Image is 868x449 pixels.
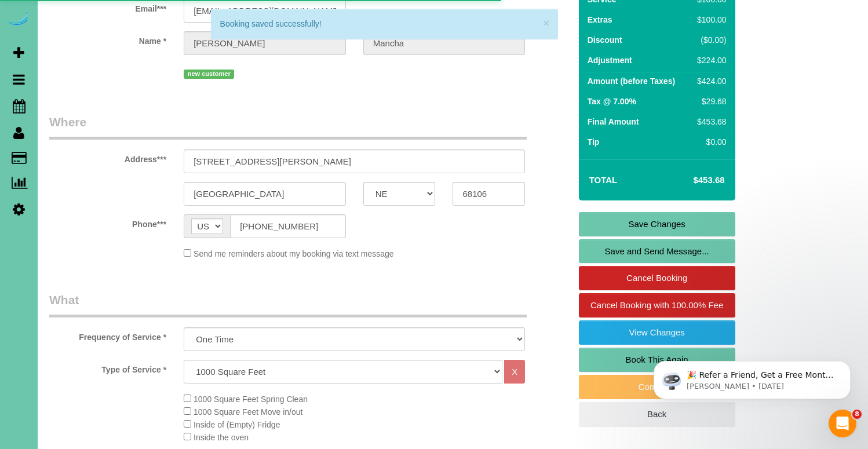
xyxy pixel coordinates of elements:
a: Book This Again [579,348,735,372]
label: Tip [588,136,600,148]
legend: Where [49,114,527,140]
label: Extras [588,14,612,25]
span: 1000 Square Feet Move in/out [194,407,302,417]
label: Amount (before Taxes) [588,75,675,87]
h4: $453.68 [658,176,724,185]
span: Send me reminders about my booking via text message [194,249,394,258]
div: $453.68 [692,116,726,127]
label: Final Amount [588,116,639,127]
a: Back [579,402,735,426]
div: $0.00 [692,136,726,148]
a: Save Changes [579,212,735,236]
span: new customer [184,70,234,79]
button: × [543,17,550,29]
span: 8 [852,410,862,419]
a: Cancel Booking [579,266,735,290]
iframe: Intercom live chat [829,410,856,437]
iframe: Intercom notifications message [636,337,868,418]
img: Automaid Logo [7,12,30,28]
label: Frequency of Service * [41,327,175,343]
label: Adjustment [588,54,632,66]
div: $224.00 [692,54,726,66]
strong: Total [589,175,618,185]
div: Booking saved successfully! [220,18,549,30]
label: Name * [41,31,175,47]
div: $424.00 [692,75,726,87]
span: Inside the oven [194,433,249,442]
label: Type of Service * [41,360,175,375]
div: ($0.00) [692,34,726,46]
span: Cancel Booking with 100.00% Fee [590,300,723,310]
a: View Changes [579,320,735,345]
a: Cancel Booking with 100.00% Fee [579,293,735,317]
legend: What [49,291,527,317]
div: $100.00 [692,14,726,25]
a: Save and Send Message... [579,239,735,264]
label: Tax @ 7.00% [588,96,636,107]
label: Discount [588,34,622,46]
span: 1000 Square Feet Spring Clean [194,395,308,404]
span: Inside of (Empty) Fridge [194,420,280,429]
div: $29.68 [692,96,726,107]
